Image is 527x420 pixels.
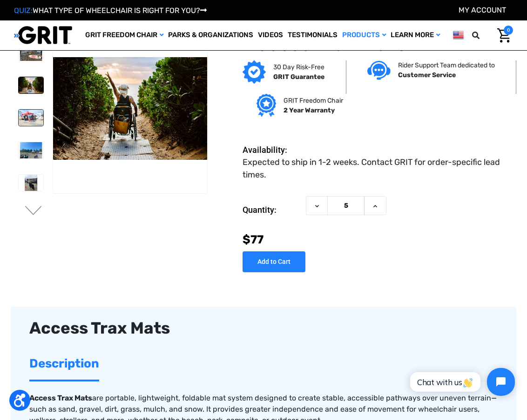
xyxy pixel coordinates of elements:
img: GRIT All-Terrain Wheelchair and Mobility Equipment [14,26,72,45]
img: us.png [453,29,464,41]
a: Testimonials [285,20,340,50]
label: Quantity: [243,196,301,224]
strong: Customer Service [398,71,456,79]
a: Parks & Organizations [166,20,256,50]
p: 30 Day Risk-Free [273,62,324,72]
img: Access Trax Mats [53,57,207,160]
button: Go to slide 3 of 6 [24,206,43,217]
img: GRIT Guarantee [243,60,266,84]
img: Access Trax Mats [19,45,43,61]
a: Description [29,348,99,380]
img: Access Trax Mats [19,77,43,93]
img: Grit freedom [257,94,276,117]
iframe: Tidio Chat [400,360,523,404]
input: Add to Cart [243,251,305,272]
a: Videos [256,20,285,50]
a: Products [340,20,388,50]
strong: 2 Year Warranty [284,106,335,114]
span: 0 [504,26,513,35]
span: $77 [243,233,263,246]
a: Cart with 0 items [490,26,513,45]
span: QUIZ: [14,6,33,15]
img: Customer service [367,61,391,80]
p: GRIT Freedom Chair [284,96,343,105]
img: Cart [497,28,511,43]
img: Access Trax Mats [19,110,43,126]
dd: Expected to ship in 1-2 weeks. Contact GRIT for order-specific lead times. [243,156,508,181]
strong: GRIT Guarantee [273,73,324,81]
p: Rider Support Team dedicated to [398,60,495,70]
input: Search [486,26,490,45]
div: Access Trax Mats [29,316,498,341]
img: Access Trax Mats [19,142,43,158]
img: Access Trax Mats [19,175,43,191]
a: Learn More [388,20,442,50]
strong: Access Trax Mats [29,394,92,402]
a: Account [459,6,506,14]
dt: Availability: [243,144,301,156]
a: QUIZ:WHAT TYPE OF WHEELCHAIR IS RIGHT FOR YOU? [14,6,207,15]
a: GRIT Freedom Chair [83,20,166,50]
